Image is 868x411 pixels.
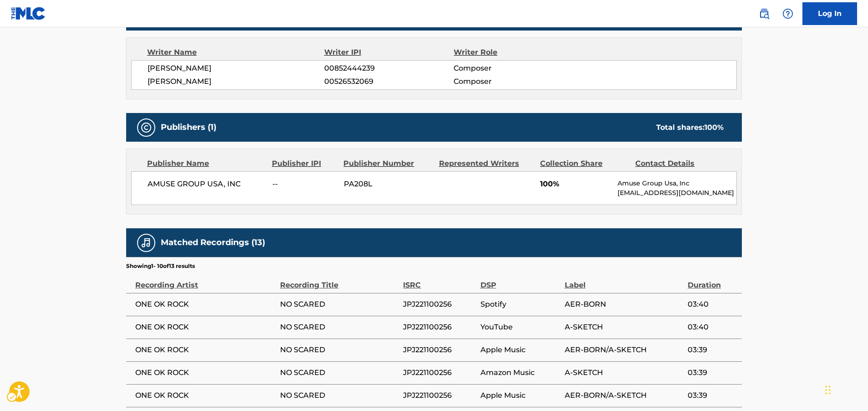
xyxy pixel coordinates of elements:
[324,47,454,58] div: Writer IPI
[688,367,737,378] span: 03:39
[148,76,324,87] span: [PERSON_NAME]
[480,322,560,333] span: YouTube
[403,322,475,333] span: JPJ221100256
[759,8,770,19] img: search
[280,344,398,355] span: NO SCARED
[480,367,560,378] span: Amazon Music
[280,390,398,401] span: NO SCARED
[480,390,560,401] span: Apple Music
[635,158,724,169] div: Contact Details
[403,367,475,378] span: JPJ221100256
[782,8,793,19] img: help
[565,367,683,378] span: A-SKETCH
[454,47,572,58] div: Writer Role
[11,7,46,20] img: MLC Logo
[403,390,475,401] span: JPJ221100256
[565,299,683,310] span: AER-BORN
[618,188,736,198] p: [EMAIL_ADDRESS][DOMAIN_NAME]
[148,63,324,74] span: [PERSON_NAME]
[480,299,560,310] span: Spotify
[565,270,683,291] div: Label
[403,299,475,310] span: JPJ221100256
[825,376,831,404] div: Drag
[135,322,276,333] span: ONE OK ROCK
[565,322,683,333] span: A-SKETCH
[565,344,683,355] span: AER-BORN/A-SKETCH
[280,367,398,378] span: NO SCARED
[688,344,737,355] span: 03:39
[822,367,868,411] div: Chat Widget
[148,179,266,190] span: AMUSE GROUP USA, INC
[802,2,857,25] a: Log In
[565,390,683,401] span: AER-BORN/A-SKETCH
[272,179,337,190] span: --
[272,158,337,169] div: Publisher IPI
[135,367,276,378] span: ONE OK ROCK
[135,390,276,401] span: ONE OK ROCK
[688,322,737,333] span: 03:40
[540,158,628,169] div: Collection Share
[141,237,152,248] img: Matched Recordings
[822,367,868,411] iframe: Hubspot Iframe
[403,344,475,355] span: JPJ221100256
[454,76,572,87] span: Composer
[688,270,737,291] div: Duration
[324,63,454,74] span: 00852444239
[618,179,736,188] p: Amuse Group Usa, Inc
[161,122,216,133] h5: Publishers (1)
[147,47,324,58] div: Writer Name
[141,122,152,133] img: Publishers
[135,270,276,291] div: Recording Artist
[280,299,398,310] span: NO SCARED
[705,123,724,132] span: 100 %
[480,270,560,291] div: DSP
[540,179,611,190] span: 100%
[344,179,432,190] span: PA208L
[343,158,432,169] div: Publisher Number
[688,390,737,401] span: 03:39
[324,76,454,87] span: 00526532069
[135,299,276,310] span: ONE OK ROCK
[135,344,276,355] span: ONE OK ROCK
[403,270,475,291] div: ISRC
[688,299,737,310] span: 03:40
[480,344,560,355] span: Apple Music
[280,270,398,291] div: Recording Title
[126,262,195,270] p: Showing 1 - 10 of 13 results
[280,322,398,333] span: NO SCARED
[656,122,724,133] div: Total shares:
[161,237,265,248] h5: Matched Recordings (13)
[454,63,572,74] span: Composer
[439,158,533,169] div: Represented Writers
[147,158,265,169] div: Publisher Name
